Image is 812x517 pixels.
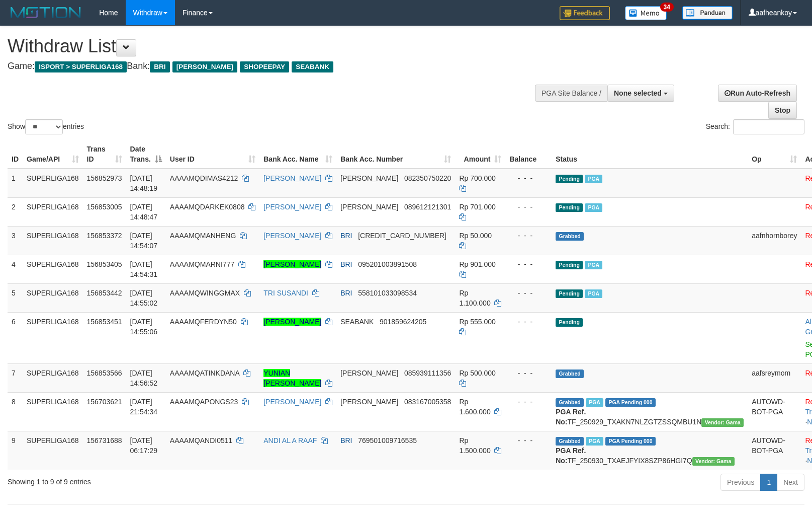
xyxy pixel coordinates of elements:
span: [DATE] 14:55:06 [130,318,158,336]
span: BRI [340,436,352,445]
a: TRI SUSANDI [263,289,308,297]
td: 6 [8,312,23,363]
span: Pending [556,203,583,212]
span: [DATE] 21:54:34 [130,398,158,416]
td: AUTOWD-BOT-PGA [748,431,801,470]
span: Pending [556,318,583,327]
a: [PERSON_NAME] [263,318,321,326]
span: Marked by aafchhiseyha [586,398,603,407]
div: - - - [509,288,548,298]
td: TF_250930_TXAEJFYIX8SZP86HGI7Q [552,431,748,470]
label: Show entries [8,119,84,134]
span: PGA Pending [605,437,656,446]
div: - - - [509,173,548,183]
img: Feedback.jpg [560,6,610,20]
div: - - - [509,259,548,269]
span: None selected [614,89,662,97]
span: ISPORT > SUPERLIGA168 [35,61,127,72]
span: BRI [340,289,352,297]
span: Pending [556,175,583,183]
span: Copy 558101033098534 to clipboard [358,289,417,297]
span: [DATE] 06:17:29 [130,436,158,455]
span: [DATE] 14:48:19 [130,174,158,192]
th: Balance [505,140,552,169]
span: BRI [340,232,352,240]
span: Marked by aafromsomean [586,437,603,446]
td: SUPERLIGA168 [23,431,83,470]
th: Op: activate to sort column ascending [748,140,801,169]
span: Copy 177201002106533 to clipboard [358,232,446,240]
td: 2 [8,197,23,226]
span: Rp 1.600.000 [459,398,490,416]
span: [PERSON_NAME] [172,61,237,72]
td: SUPERLIGA168 [23,197,83,226]
span: 156853405 [87,260,122,268]
span: 156852973 [87,174,122,182]
span: Grabbed [556,398,584,407]
span: [DATE] 14:54:31 [130,260,158,278]
h1: Withdraw List [8,36,531,56]
span: Marked by aafsengchandara [585,261,602,269]
td: SUPERLIGA168 [23,226,83,255]
span: [PERSON_NAME] [340,398,398,406]
a: Next [777,474,804,491]
span: [DATE] 14:48:47 [130,203,158,221]
td: SUPERLIGA168 [23,283,83,312]
th: ID [8,140,23,169]
a: [PERSON_NAME] [263,174,321,182]
td: SUPERLIGA168 [23,363,83,392]
span: AAAAMQMARNI777 [170,260,234,268]
span: BRI [340,260,352,268]
span: AAAAMQMANHENG [170,232,236,240]
a: Run Auto-Refresh [718,85,797,102]
b: PGA Ref. No: [556,408,586,426]
h4: Game: Bank: [8,61,531,71]
span: Rp 500.000 [459,369,495,377]
b: PGA Ref. No: [556,447,586,465]
th: Game/API: activate to sort column ascending [23,140,83,169]
span: AAAAMQATINKDANA [170,369,239,377]
span: Pending [556,261,583,269]
th: Amount: activate to sort column ascending [455,140,505,169]
td: 8 [8,392,23,431]
span: Copy 085939111356 to clipboard [404,369,451,377]
a: [PERSON_NAME] [263,260,321,268]
td: SUPERLIGA168 [23,169,83,198]
span: [DATE] 14:54:07 [130,232,158,250]
span: Copy 769501009716535 to clipboard [358,436,417,445]
a: Stop [768,102,797,119]
th: Trans ID: activate to sort column ascending [83,140,126,169]
th: Bank Acc. Number: activate to sort column ascending [336,140,455,169]
div: - - - [509,231,548,241]
span: AAAAMQWINGGMAX [170,289,240,297]
th: Status [552,140,748,169]
span: Rp 1.500.000 [459,436,490,455]
span: [PERSON_NAME] [340,174,398,182]
span: Rp 50.000 [459,232,492,240]
th: Date Trans.: activate to sort column descending [126,140,166,169]
td: 3 [8,226,23,255]
img: panduan.png [682,6,733,20]
span: Pending [556,289,583,298]
td: 4 [8,255,23,283]
span: Copy 083167005358 to clipboard [404,398,451,406]
span: Copy 089612121301 to clipboard [404,203,451,211]
span: Marked by aafheankoy [585,175,602,183]
a: ANDI AL A RAAF [263,436,317,445]
span: Copy 082350750220 to clipboard [404,174,451,182]
span: Grabbed [556,232,584,241]
td: aafnhornborey [748,226,801,255]
span: AAAAMQAPONGS23 [170,398,238,406]
span: [PERSON_NAME] [340,203,398,211]
span: BRI [150,61,169,72]
a: Previous [720,474,761,491]
span: Vendor URL: https://trx31.1velocity.biz [701,418,744,427]
span: Rp 700.000 [459,174,495,182]
span: 156853451 [87,318,122,326]
td: AUTOWD-BOT-PGA [748,392,801,431]
button: None selected [607,85,674,102]
td: SUPERLIGA168 [23,392,83,431]
img: Button%20Memo.svg [625,6,667,20]
div: - - - [509,202,548,212]
span: AAAAMQANDI0511 [170,436,233,445]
